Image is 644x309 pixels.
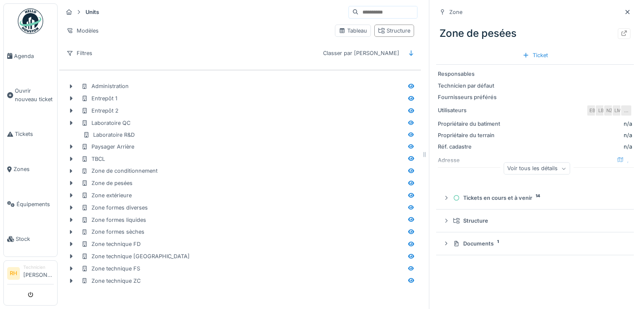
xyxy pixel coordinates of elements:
div: Zone formes sèches [81,228,144,236]
div: Filtres [63,47,96,59]
div: Modèles [63,25,102,37]
div: Classer par [PERSON_NAME] [319,47,403,59]
div: Administration [81,82,129,90]
div: Ticket [519,50,551,61]
li: RH [7,267,20,280]
div: n/a [505,143,632,151]
div: Tickets en cours et à venir [453,194,624,202]
a: RH Technicien[PERSON_NAME] [7,264,54,284]
div: Laboratoire QC [81,119,130,127]
a: Ouvrir nouveau ticket [4,74,57,117]
a: Zones [4,152,57,187]
div: Structure [453,217,624,225]
div: Zone de pesées [436,22,634,44]
div: n/a [624,120,632,128]
a: Équipements [4,187,57,222]
div: Voir tous les détails [503,163,570,175]
a: Stock [4,222,57,257]
li: [PERSON_NAME] [23,264,54,282]
div: Structure [378,27,410,35]
div: Paysager Arrière [81,143,134,151]
span: Tickets [15,130,54,138]
a: Tickets [4,117,57,152]
div: LB [595,105,607,116]
div: Fournisseurs préférés [438,93,501,101]
div: Zone de conditionnement [81,167,158,175]
a: Agenda [4,39,57,74]
span: Agenda [14,52,54,60]
div: Utilisateurs [438,106,501,114]
img: Badge_color-CXgf-gQk.svg [18,8,43,34]
span: Équipements [17,200,54,208]
div: NZ [603,105,615,116]
div: Entrepôt 1 [81,94,117,102]
div: Zone formes diverses [81,204,148,212]
span: Zones [14,165,54,173]
div: Technicien par défaut [438,82,501,90]
div: Réf. cadastre [438,143,501,151]
div: n/a [505,131,632,139]
div: Zone technique [GEOGRAPHIC_DATA] [81,252,190,260]
div: Zone technique FS [81,265,140,273]
div: Zone extérieure [81,191,132,199]
div: Zone formes liquides [81,216,146,224]
div: LM [612,105,624,116]
div: Propriétaire du batiment [438,120,501,128]
div: , [614,154,632,166]
div: Zone technique FD [81,240,141,248]
strong: Units [82,8,102,16]
div: Zone technique ZC [81,277,141,285]
div: TBCL [81,155,105,163]
div: EB [586,105,598,116]
span: Stock [16,235,54,243]
summary: Documents1 [439,236,630,251]
div: Responsables [438,70,501,78]
div: Zone [449,8,462,16]
div: … [620,105,632,116]
summary: Structure [439,213,630,229]
div: Zone de pesées [81,179,133,187]
summary: Tickets en cours et à venir14 [439,190,630,206]
div: Entrepôt 2 [81,107,119,115]
div: Documents [453,240,624,248]
div: Laboratoire R&D [83,131,135,139]
div: Tableau [339,27,367,35]
div: Propriétaire du terrain [438,131,501,139]
div: Technicien [23,264,54,270]
span: Ouvrir nouveau ticket [15,87,54,103]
